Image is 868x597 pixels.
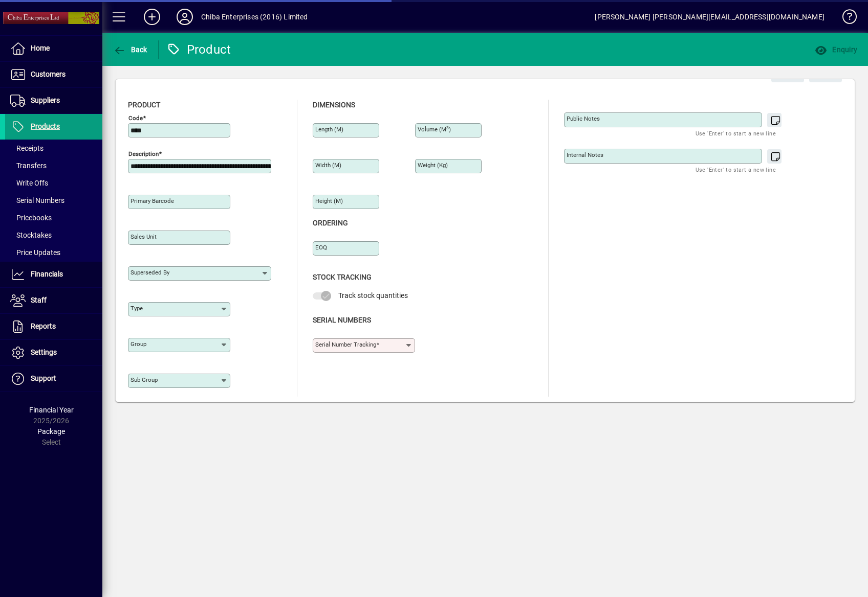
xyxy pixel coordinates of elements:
span: Settings [31,348,57,356]
span: Reports [31,322,56,330]
a: Receipts [5,140,102,157]
span: Product [128,101,160,109]
span: Customers [31,70,66,78]
span: Suppliers [31,96,60,104]
mat-label: Code [128,114,143,122]
div: Chiba Enterprises (2016) Limited [201,9,308,25]
span: Package [37,427,65,435]
a: Settings [5,340,102,365]
a: Write Offs [5,174,102,192]
span: Back [113,45,147,54]
a: Staff [5,288,102,313]
mat-label: Height (m) [315,197,343,204]
app-page-header-button: Back [102,40,159,59]
span: Receipts [10,144,44,152]
span: Support [31,374,56,382]
mat-hint: Use 'Enter' to start a new line [696,127,776,139]
span: Products [31,122,60,130]
button: Cancel [771,64,804,82]
mat-label: Serial Number tracking [315,341,376,348]
a: Price Updates [5,244,102,261]
span: Ordering [313,219,348,227]
mat-label: Type [131,305,143,312]
span: Serial Numbers [10,196,64,204]
mat-label: Sub group [131,376,158,383]
button: Back [111,40,150,59]
a: Stocktakes [5,226,102,244]
span: Financial Year [29,406,74,414]
button: Profile [168,8,201,26]
span: Transfers [10,162,47,170]
span: Stock Tracking [313,273,372,281]
a: Suppliers [5,88,102,113]
a: Knowledge Base [835,2,855,35]
a: Customers [5,62,102,87]
mat-label: EOQ [315,244,327,251]
mat-label: Superseded by [131,269,169,276]
a: Support [5,366,102,392]
a: Transfers [5,157,102,174]
button: ave [809,64,842,82]
mat-label: Weight (Kg) [418,162,448,169]
span: Serial Numbers [313,316,371,324]
span: Stocktakes [10,231,52,239]
mat-label: Group [131,340,146,348]
mat-label: Width (m) [315,162,341,169]
mat-label: Internal Notes [567,151,603,158]
mat-hint: Use 'Enter' to start a new line [696,164,776,175]
span: Home [31,44,50,52]
div: Product [166,41,231,58]
span: Dimensions [313,101,355,109]
mat-label: Public Notes [567,115,600,122]
mat-label: Length (m) [315,126,343,133]
a: Home [5,36,102,61]
mat-label: Sales unit [131,233,157,240]
a: Pricebooks [5,209,102,226]
a: Financials [5,262,102,287]
span: Write Offs [10,179,48,187]
button: Add [136,8,168,26]
span: Track stock quantities [338,291,408,300]
mat-label: Primary barcode [131,197,174,204]
span: Staff [31,296,47,304]
span: Financials [31,270,63,278]
mat-label: Description [128,150,159,157]
div: [PERSON_NAME] [PERSON_NAME][EMAIL_ADDRESS][DOMAIN_NAME] [595,9,824,25]
a: Serial Numbers [5,192,102,209]
sup: 3 [446,125,449,130]
mat-label: Volume (m ) [418,126,451,133]
a: Reports [5,314,102,339]
span: Price Updates [10,248,60,257]
span: Pricebooks [10,214,52,222]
